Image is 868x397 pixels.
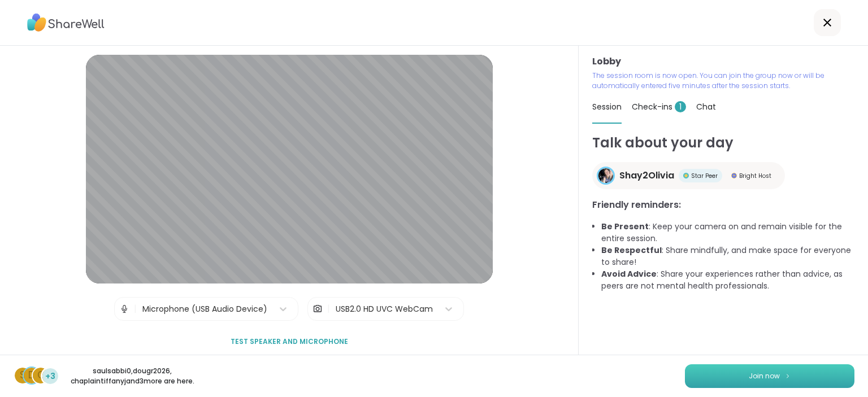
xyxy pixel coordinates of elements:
[45,370,55,382] span: +3
[226,330,353,354] button: Test speaker and microphone
[37,368,45,383] span: c
[336,303,433,315] div: USB2.0 HD UVC WebCam
[696,101,716,112] span: Chat
[601,245,662,256] b: Be Respectful
[632,101,686,112] span: Check-ins
[592,162,785,189] a: Shay2OliviaShay2OliviaStar PeerStar PeerBright HostBright Host
[119,298,129,320] img: Microphone
[601,245,854,268] li: : Share mindfully, and make space for everyone to share!
[739,172,771,180] span: Bright Host
[134,298,137,320] span: |
[601,268,657,280] b: Avoid Advice
[592,71,854,91] p: The session room is now open. You can join the group now or will be automatically entered five mi...
[784,373,791,379] img: ShareWell Logomark
[28,368,35,383] span: d
[749,371,780,381] span: Join now
[69,366,196,386] p: saulsabbi0 , dougr2026 , chaplaintiffanyj and 3 more are here.
[601,268,854,292] li: : Share your experiences rather than advice, as peers are not mental health professionals.
[592,101,622,112] span: Session
[327,298,330,320] span: |
[691,172,718,180] span: Star Peer
[592,55,854,68] h3: Lobby
[619,169,674,182] span: Shay2Olivia
[20,368,25,383] span: s
[27,10,105,36] img: ShareWell Logo
[313,298,323,320] img: Camera
[683,173,689,178] img: Star Peer
[592,133,854,153] h1: Talk about your day
[685,364,854,388] button: Join now
[142,303,267,315] div: Microphone (USB Audio Device)
[601,221,854,245] li: : Keep your camera on and remain visible for the entire session.
[675,101,686,112] span: 1
[731,173,737,178] img: Bright Host
[598,168,613,183] img: Shay2Olivia
[231,337,348,347] span: Test speaker and microphone
[592,198,854,212] h3: Friendly reminders:
[601,221,649,232] b: Be Present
